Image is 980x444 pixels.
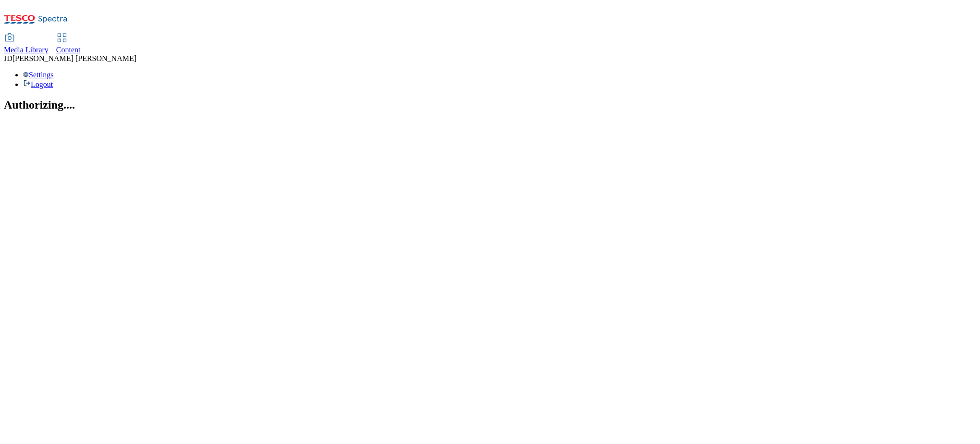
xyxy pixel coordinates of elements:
a: Content [56,34,81,54]
a: Settings [23,71,54,79]
a: Logout [23,80,53,88]
span: [PERSON_NAME] [PERSON_NAME] [12,54,136,62]
span: Media Library [4,46,49,54]
h2: Authorizing.... [4,99,976,111]
span: JD [4,54,12,62]
span: Content [56,46,81,54]
a: Media Library [4,34,49,54]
